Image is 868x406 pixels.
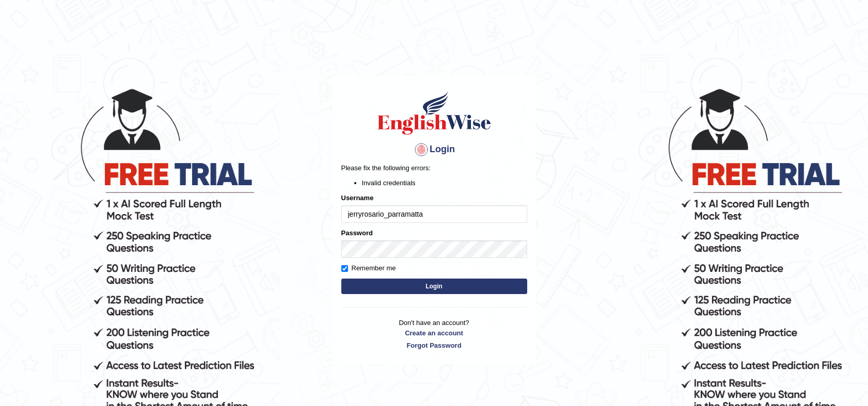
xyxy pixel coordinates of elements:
a: Forgot Password [341,340,527,350]
p: Please fix the following errors: [341,163,527,173]
p: Don't have an account? [341,318,527,350]
input: Remember me [341,265,348,272]
label: Remember me [341,263,396,273]
img: Logo of English Wise sign in for intelligent practice with AI [375,90,493,136]
li: Invalid credentials [362,178,527,188]
button: Login [341,279,527,294]
label: Password [341,228,373,238]
h4: Login [341,141,527,158]
a: Create an account [341,328,527,338]
label: Username [341,193,374,203]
